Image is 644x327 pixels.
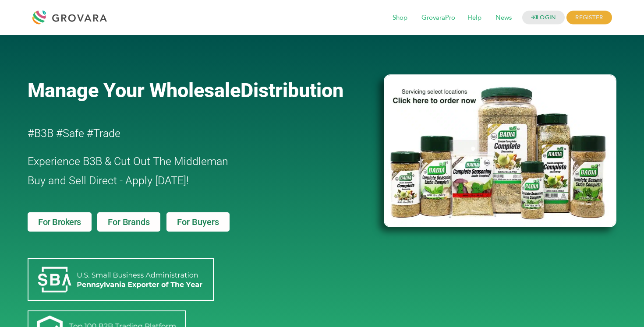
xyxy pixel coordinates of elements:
[241,79,343,102] span: Distribution
[489,13,518,23] a: News
[28,212,92,232] a: For Brokers
[28,124,333,143] h2: #B3B #Safe #Trade
[97,212,160,232] a: For Brands
[28,79,241,102] span: Manage Your Wholesale
[28,174,189,187] span: Buy and Sell Direct - Apply [DATE]!
[415,10,461,26] span: GrovaraPro
[28,79,369,102] a: Manage Your WholesaleDistribution
[415,13,461,23] a: GrovaraPro
[177,218,219,226] span: For Buyers
[108,218,149,226] span: For Brands
[489,10,518,26] span: News
[386,13,414,23] a: Shop
[28,155,228,168] span: Experience B3B & Cut Out The Middleman
[566,11,612,25] span: REGISTER
[38,218,81,226] span: For Brokers
[461,10,488,26] span: Help
[166,212,230,232] a: For Buyers
[461,13,488,23] a: Help
[386,10,414,26] span: Shop
[522,11,565,25] a: LOGIN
